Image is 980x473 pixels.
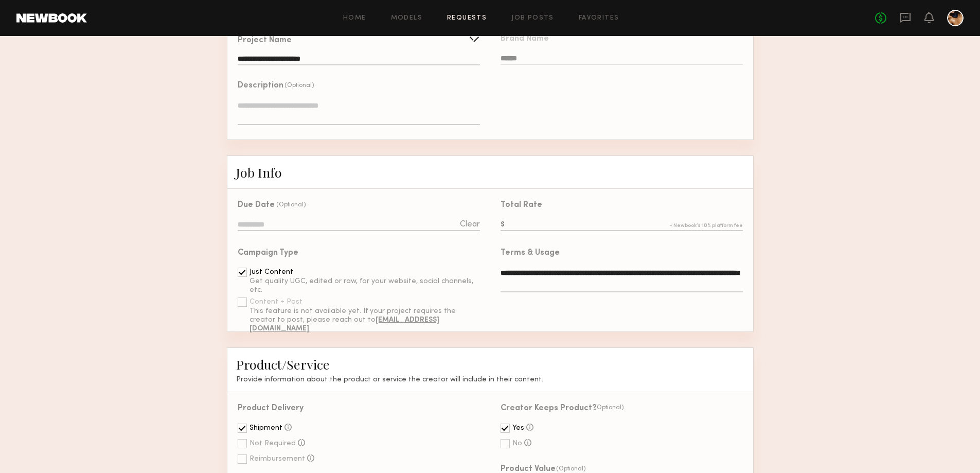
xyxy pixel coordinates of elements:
b: [EMAIL_ADDRESS][DOMAIN_NAME] [250,317,439,332]
div: Terms & Usage [501,249,560,257]
div: (Optional) [556,465,586,472]
div: Get quality UGC, edited or raw, for your website, social channels, etc. [250,277,479,295]
div: Creator Keeps Product? [501,405,597,413]
div: Description [238,82,283,90]
div: Just Content [250,269,293,276]
div: No [512,440,522,447]
div: Project Name [238,37,292,45]
a: Favorites [579,15,619,22]
span: Product/Service [236,356,330,373]
div: Not Required [250,440,296,447]
div: (Optional) [276,201,306,208]
div: (Optional) [284,82,314,89]
div: This feature is not available yet. If your project requires the creator to post, please reach out... [250,307,479,333]
div: (Optional) [594,404,624,411]
a: Job Posts [511,15,554,22]
div: Shipment [250,425,282,432]
div: Campaign Type [238,249,298,257]
a: Home [343,15,366,22]
div: Reimbursement [250,456,305,463]
h3: Provide information about the product or service the creator will include in their content. [236,375,744,384]
a: Models [391,15,422,22]
div: Clear [460,220,480,229]
span: Job Info [236,164,282,181]
div: Product Delivery [238,405,304,413]
div: Content + Post [250,299,302,306]
div: Due Date [238,201,275,209]
div: Yes [512,425,524,432]
a: Requests [447,15,487,22]
div: Total Rate [501,201,542,209]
